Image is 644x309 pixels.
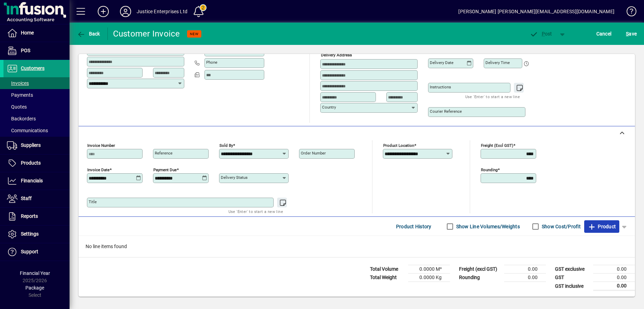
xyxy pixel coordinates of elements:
[552,282,593,291] td: GST inclusive
[383,143,414,148] mat-label: Product location
[7,80,29,86] span: Invoices
[21,213,38,219] span: Reports
[408,274,450,282] td: 0.0000 Kg
[626,28,637,39] span: ave
[367,274,408,282] td: Total Weight
[595,27,613,40] button: Cancel
[21,142,41,148] span: Suppliers
[3,77,70,89] a: Invoices
[456,274,504,282] td: Rounding
[153,167,177,172] mat-label: Payment due
[228,207,283,215] mat-hint: Use 'Enter' to start a new line
[21,249,38,254] span: Support
[3,137,70,154] a: Suppliers
[114,5,137,18] button: Profile
[21,65,45,71] span: Customers
[584,220,619,233] button: Product
[593,265,635,274] td: 0.00
[79,236,635,257] div: No line items found
[92,5,114,18] button: Add
[624,27,638,40] button: Save
[3,243,70,261] a: Support
[481,143,513,148] mat-label: Freight (excl GST)
[3,154,70,172] a: Products
[430,60,453,65] mat-label: Delivery date
[481,167,498,172] mat-label: Rounding
[485,60,510,65] mat-label: Delivery time
[465,93,520,101] mat-hint: Use 'Enter' to start a new line
[219,143,233,148] mat-label: Sold by
[322,105,336,110] mat-label: Country
[21,196,32,201] span: Staff
[7,116,36,121] span: Backorders
[3,24,70,42] a: Home
[7,104,27,110] span: Quotes
[540,223,581,230] label: Show Cost/Profit
[70,27,108,40] app-page-header-button: Back
[155,151,172,156] mat-label: Reference
[3,125,70,136] a: Communications
[588,221,616,232] span: Product
[87,167,110,172] mat-label: Invoice date
[542,31,545,37] span: P
[596,28,612,39] span: Cancel
[301,151,326,156] mat-label: Order number
[221,175,248,180] mat-label: Delivery status
[21,160,41,166] span: Products
[408,265,450,274] td: 0.0000 M³
[77,31,100,37] span: Back
[396,221,432,232] span: Product History
[3,42,70,60] a: POS
[456,265,504,274] td: Freight (excl GST)
[367,265,408,274] td: Total Volume
[504,274,546,282] td: 0.00
[21,48,30,53] span: POS
[3,225,70,243] a: Settings
[25,285,44,291] span: Package
[3,208,70,225] a: Reports
[206,60,217,65] mat-label: Phone
[621,1,635,24] a: Knowledge Base
[113,28,180,39] div: Customer Invoice
[3,190,70,207] a: Staff
[21,30,34,35] span: Home
[455,223,520,230] label: Show Line Volumes/Weights
[3,113,70,125] a: Backorders
[504,265,546,274] td: 0.00
[7,92,33,98] span: Payments
[458,6,614,17] div: [PERSON_NAME] [PERSON_NAME][EMAIL_ADDRESS][DOMAIN_NAME]
[87,143,115,148] mat-label: Invoice number
[21,231,39,237] span: Settings
[552,265,593,274] td: GST exclusive
[430,109,462,114] mat-label: Courier Reference
[393,220,434,233] button: Product History
[190,32,199,36] span: NEW
[89,199,97,204] mat-label: Title
[526,27,556,40] button: Post
[626,31,629,37] span: S
[137,6,187,17] div: Justice Enterprises Ltd
[430,85,451,89] mat-label: Instructions
[3,89,70,101] a: Payments
[20,270,50,276] span: Financial Year
[530,31,552,37] span: ost
[7,128,48,133] span: Communications
[593,282,635,291] td: 0.00
[21,178,43,183] span: Financials
[3,172,70,190] a: Financials
[593,274,635,282] td: 0.00
[3,101,70,113] a: Quotes
[552,274,593,282] td: GST
[75,27,102,40] button: Back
